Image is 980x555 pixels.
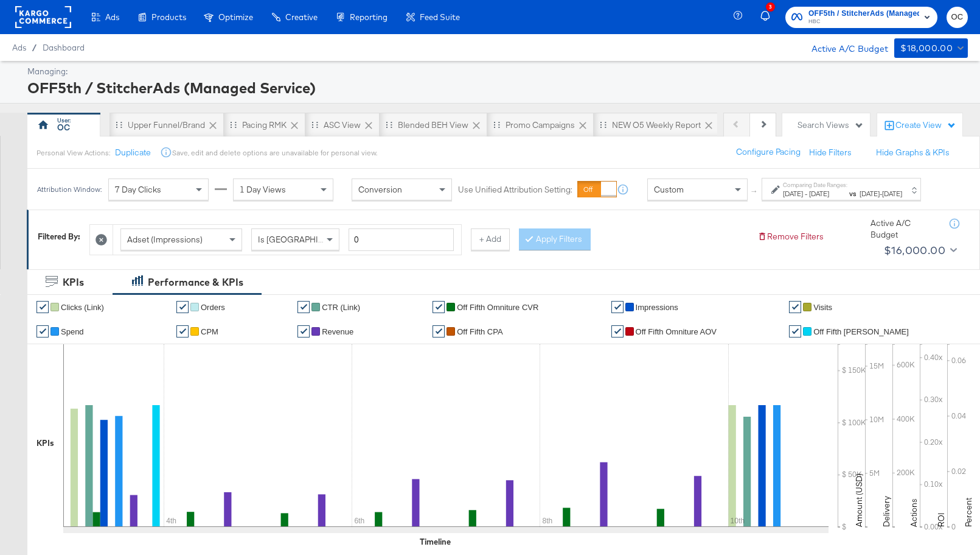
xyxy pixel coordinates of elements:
a: ✔ [789,301,801,313]
a: ✔ [297,301,310,313]
div: KPIs [63,275,84,289]
strong: vs [847,189,858,198]
div: Search Views [798,119,864,131]
span: CPM [201,327,218,336]
span: Products [151,12,186,22]
span: Visits [813,303,832,312]
a: ✔ [176,325,189,338]
div: Performance & KPIs [148,275,243,289]
span: Feed Suite [420,12,460,22]
span: OFF5th / StitcherAds (Managed Service) [808,7,919,20]
a: ✔ [36,325,49,338]
label: Comparing Date Ranges: [783,181,847,189]
span: Reporting [350,12,387,22]
span: CTR (Link) [322,303,360,312]
text: Percent [963,498,974,527]
div: Promo Campaigns [506,119,575,131]
span: Impressions [636,303,678,312]
span: Custom [654,184,684,195]
div: Upper Funnel/Brand [128,119,205,131]
span: off fifth CPA [457,327,502,336]
div: $18,000.00 [900,41,953,56]
div: KPIs [36,437,54,449]
a: Dashboard [43,43,85,52]
div: Active A/C Budget [799,38,888,57]
a: ✔ [789,325,801,338]
button: 3 [759,5,779,29]
span: HBC [808,17,919,27]
span: Off Fifth Omniture AOV [636,327,717,336]
button: Configure Pacing [728,141,809,163]
text: ROI [936,512,947,527]
button: $16,000.00 [879,241,959,260]
div: Attribution Window: [36,185,102,194]
button: OFF5th / StitcherAds (Managed Service)HBC [785,7,937,28]
span: Conversion [358,184,402,195]
div: Drag to reorder tab [230,121,237,128]
span: / [26,43,43,52]
div: Create View [895,119,956,132]
div: OFF5th / StitcherAds (Managed Service) [27,77,965,98]
div: Drag to reorder tab [311,121,318,128]
div: ASC View [324,119,361,131]
span: Off Fifth Omniture CVR [457,303,538,312]
span: Revenue [322,327,353,336]
a: ✔ [433,325,445,338]
button: Hide Filters [809,147,852,158]
div: Drag to reorder tab [600,121,606,128]
div: Filtered By: [38,231,80,242]
span: ↑ [749,189,760,194]
span: Creative [285,12,318,22]
div: NEW O5 Weekly Report [612,119,701,131]
div: Managing: [27,66,965,77]
div: Pacing RMK [242,119,287,131]
div: - [783,189,847,199]
button: Remove Filters [757,231,824,242]
text: Delivery [881,496,892,527]
span: 7 Day Clicks [115,184,161,195]
button: + Add [471,228,510,250]
text: Amount (USD) [853,473,864,527]
button: Duplicate [115,147,151,158]
label: Use Unified Attribution Setting: [458,184,572,196]
a: ✔ [297,325,310,338]
a: ✔ [176,301,189,313]
span: Spend [61,327,84,336]
div: Drag to reorder tab [116,121,122,128]
span: Is [GEOGRAPHIC_DATA] [258,234,351,245]
span: [DATE] [882,189,902,198]
span: Optimize [218,12,253,22]
div: Drag to reorder tab [386,121,392,128]
text: Actions [908,498,919,527]
div: Timeline [420,536,451,548]
div: OC [57,122,70,133]
a: ✔ [433,301,445,313]
span: [DATE] [783,189,803,198]
span: OC [951,10,963,24]
span: Orders [201,303,225,312]
div: - [858,189,902,199]
div: $16,000.00 [884,241,945,260]
a: ✔ [36,301,49,313]
div: Save, edit and delete options are unavailable for personal view. [172,148,377,158]
button: OC [947,7,968,28]
span: [DATE] [809,189,829,198]
div: Personal View Actions: [36,148,110,158]
div: Drag to reorder tab [493,121,500,128]
a: ✔ [611,325,624,338]
span: Clicks (Link) [61,303,104,312]
span: Adset (Impressions) [127,234,203,245]
span: [DATE] [860,189,880,198]
div: Active A/C Budget [871,217,937,240]
input: Enter a number [349,228,454,251]
span: Ads [12,43,26,52]
button: $18,000.00 [894,38,968,58]
button: Hide Graphs & KPIs [876,147,950,158]
span: Ads [105,12,119,22]
span: Off Fifth [PERSON_NAME] [813,327,909,336]
div: 3 [766,2,775,12]
a: ✔ [611,301,624,313]
span: 1 Day Views [240,184,286,195]
div: Blended BEH View [398,119,468,131]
